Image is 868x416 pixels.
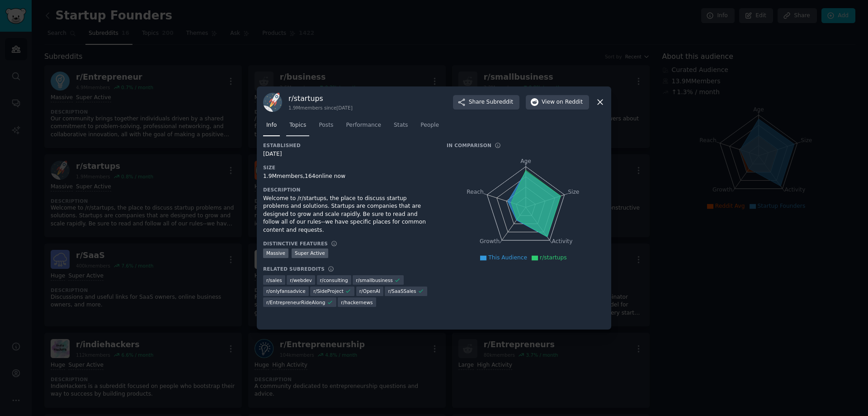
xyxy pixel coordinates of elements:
tspan: Activity [552,238,573,244]
a: Stats [391,118,411,137]
div: 1.9M members since [DATE] [288,105,353,111]
h3: Established [263,142,434,148]
a: Posts [316,118,336,137]
div: Massive [263,249,288,258]
tspan: Growth [480,238,500,244]
span: r/ onlyfansadvice [266,288,306,294]
img: startups [263,93,282,112]
span: Info [266,121,277,129]
span: r/ OpenAI [359,288,380,294]
a: People [417,118,442,137]
tspan: Age [520,158,531,164]
span: Stats [394,121,408,129]
a: Info [263,118,280,137]
span: r/startups [540,254,567,261]
h3: Description [263,186,434,193]
span: r/ sales [266,277,282,283]
tspan: Size [568,188,579,195]
span: Subreddit [486,98,513,106]
span: People [420,121,439,129]
span: View [542,98,583,106]
span: Posts [319,121,333,129]
span: Performance [346,121,381,129]
a: Topics [286,118,309,137]
button: Viewon Reddit [526,95,589,110]
span: r/ EntrepreneurRideAlong [266,299,325,306]
div: 1.9M members, 164 online now [263,172,434,181]
span: r/ smallbusiness [356,277,393,283]
span: Topics [289,121,306,129]
h3: Related Subreddits [263,266,325,272]
div: Super Active [292,249,328,258]
a: Performance [343,118,384,137]
h3: Distinctive Features [263,240,328,247]
div: Welcome to /r/startups, the place to discuss startup problems and solutions. Startups are compani... [263,195,434,234]
span: r/ SaaSSales [388,288,416,294]
span: r/ webdev [290,277,312,283]
h3: Size [263,164,434,171]
span: on Reddit [557,98,583,106]
tspan: Reach [467,188,484,195]
h3: In Comparison [447,142,491,148]
span: r/ consulting [320,277,348,283]
span: r/ hackernews [341,299,373,306]
button: ShareSubreddit [453,95,519,110]
span: This Audience [488,254,527,261]
div: [DATE] [263,150,434,158]
span: Share [469,98,513,106]
span: r/ SideProject [313,288,344,294]
h3: r/ startups [288,94,353,103]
